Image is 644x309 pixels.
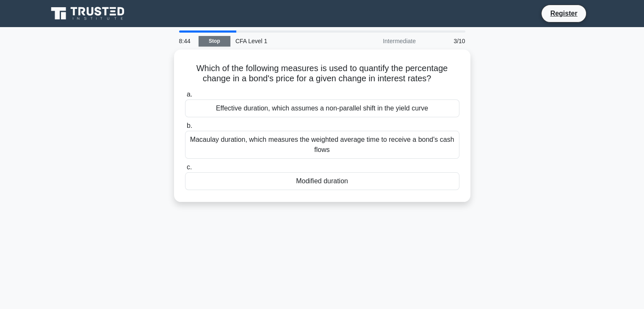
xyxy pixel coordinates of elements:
[185,131,459,159] div: Macaulay duration, which measures the weighted average time to receive a bond's cash flows
[199,36,230,47] a: Stop
[187,91,192,98] span: a.
[185,172,459,190] div: Modified duration
[230,33,347,50] div: CFA Level 1
[174,33,199,50] div: 8:44
[421,33,470,50] div: 3/10
[185,99,459,117] div: Effective duration, which assumes a non-parallel shift in the yield curve
[545,8,582,19] a: Register
[184,63,460,84] h5: Which of the following measures is used to quantify the percentage change in a bond's price for a...
[347,33,421,50] div: Intermediate
[187,122,192,129] span: b.
[187,163,192,171] span: c.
